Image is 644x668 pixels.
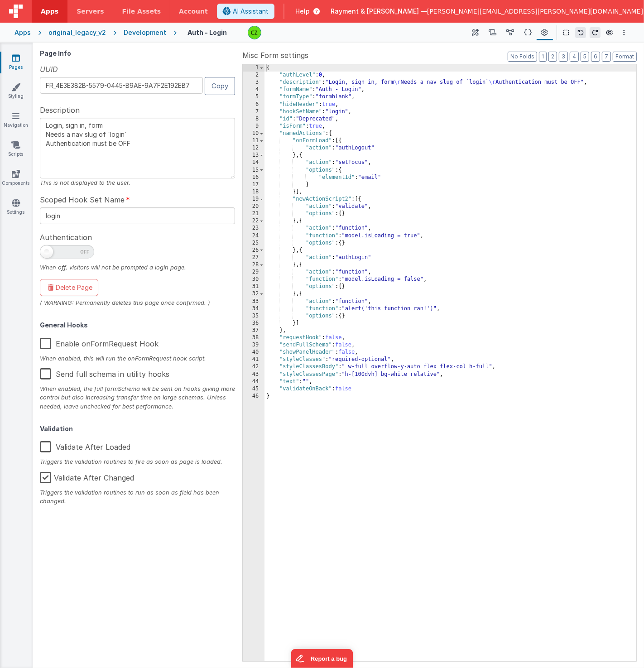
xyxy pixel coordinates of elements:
[40,425,73,433] strong: Validation
[243,232,264,240] div: 24
[243,115,264,123] div: 8
[243,312,264,320] div: 35
[243,225,264,232] div: 23
[77,7,104,16] span: Servers
[40,64,58,75] span: UUID
[124,28,166,37] div: Development
[243,378,264,385] div: 44
[613,52,637,62] button: Format
[217,4,274,19] button: AI Assistant
[581,52,589,62] button: 5
[602,52,611,62] button: 7
[331,7,427,16] span: Rayment & [PERSON_NAME] —
[619,27,630,38] button: Options
[243,305,264,312] div: 34
[243,101,264,108] div: 6
[243,290,264,298] div: 32
[243,123,264,130] div: 9
[243,64,264,72] div: 1
[243,203,264,210] div: 20
[243,188,264,196] div: 18
[243,196,264,203] div: 19
[122,7,161,16] span: File Assets
[41,7,58,16] span: Apps
[187,29,227,36] h4: Auth - Login
[243,356,264,363] div: 41
[243,72,264,79] div: 2
[243,93,264,101] div: 5
[570,52,579,62] button: 4
[243,363,264,370] div: 42
[40,178,235,187] div: This is not displayed to the user.
[539,52,547,62] button: 1
[243,86,264,93] div: 4
[243,210,264,217] div: 21
[243,298,264,305] div: 33
[40,105,80,115] span: Description
[291,649,353,668] iframe: Marker.io feedback button
[243,217,264,225] div: 22
[243,240,264,247] div: 25
[40,49,71,57] strong: Page Info
[40,363,169,382] label: Send full schema in utility hooks
[40,332,159,352] label: Enable onFormRequest Hook
[243,174,264,181] div: 16
[40,457,235,466] div: Triggers the validation routines to fire as soon as page is loaded.
[243,159,264,166] div: 14
[205,77,235,95] button: Copy
[40,384,235,411] div: When enabled, the full formSchema will be sent on hooks giving more control but also increasing t...
[243,144,264,152] div: 12
[243,254,264,261] div: 27
[548,52,557,62] button: 2
[243,108,264,115] div: 7
[243,334,264,341] div: 38
[40,354,235,363] div: When enabled, this will run the onFormRequest hook script.
[233,7,269,16] span: AI Assistant
[248,26,261,39] img: b4a104e37d07c2bfba7c0e0e4a273d04
[427,7,643,16] span: [PERSON_NAME][EMAIL_ADDRESS][PERSON_NAME][DOMAIN_NAME]
[243,327,264,334] div: 37
[243,341,264,349] div: 39
[508,52,537,62] button: No Folds
[243,130,264,137] div: 10
[295,7,310,16] span: Help
[40,436,130,455] label: Validate After Loaded
[559,52,568,62] button: 3
[243,276,264,283] div: 30
[243,385,264,393] div: 45
[591,52,600,62] button: 6
[40,263,235,272] div: When off, visitors will not be prompted a login page.
[243,261,264,269] div: 28
[243,393,264,400] div: 46
[40,488,235,505] div: Triggers the validation routines to run as soon as field has been changed.
[243,79,264,86] div: 3
[40,279,98,296] button: Delete Page
[243,247,264,254] div: 26
[40,466,134,486] label: Validate After Changed
[40,194,125,205] span: Scoped Hook Set Name
[243,320,264,327] div: 36
[243,167,264,174] div: 15
[243,152,264,159] div: 13
[14,28,31,37] div: Apps
[243,283,264,290] div: 31
[243,137,264,144] div: 11
[243,181,264,188] div: 17
[40,298,235,307] div: ( WARNING: Permanently deletes this page once confirmed. )
[40,232,92,243] span: Authentication
[48,28,106,37] div: original_legacy_v2
[40,321,88,329] strong: General Hooks
[243,371,264,378] div: 43
[242,50,308,61] span: Misc Form settings
[243,269,264,276] div: 29
[243,349,264,356] div: 40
